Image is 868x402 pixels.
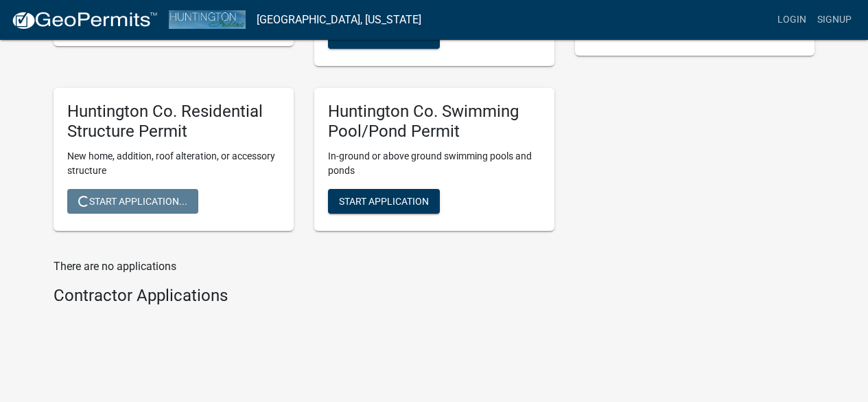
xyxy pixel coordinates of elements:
[772,7,812,33] a: Login
[812,7,857,33] a: Signup
[54,258,554,275] p: There are no applications
[328,149,541,178] p: In-ground or above ground swimming pools and ponds
[54,286,554,306] h4: Contractor Applications
[67,102,280,142] h5: Huntington Co. Residential Structure Permit
[339,30,429,41] span: Start Application
[339,196,429,207] span: Start Application
[328,189,440,214] button: Start Application
[54,286,554,311] wm-workflow-list-section: Contractor Applications
[78,196,187,207] span: Start Application...
[67,189,198,214] button: Start Application...
[169,10,246,29] img: Huntington County, Indiana
[328,24,440,49] button: Start Application
[257,8,421,32] a: [GEOGRAPHIC_DATA], [US_STATE]
[67,149,280,178] p: New home, addition, roof alteration, or accessory structure
[328,102,541,142] h5: Huntington Co. Swimming Pool/Pond Permit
